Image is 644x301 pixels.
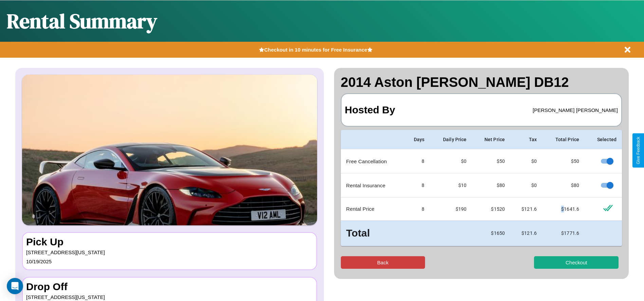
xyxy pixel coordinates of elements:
td: $ 1520 [472,197,511,221]
b: Checkout in 10 minutes for Free Insurance [264,47,367,53]
th: Daily Price [430,130,472,149]
td: $ 1771.6 [542,221,585,246]
button: Back [341,256,425,269]
p: Rental Insurance [346,181,399,190]
td: $ 1650 [472,221,511,246]
table: simple table [341,130,622,246]
th: Net Price [472,130,511,149]
th: Selected [585,130,622,149]
h1: Rental Summary [7,7,157,35]
td: $0 [510,149,542,173]
td: 8 [404,173,430,197]
th: Total Price [542,130,585,149]
p: [PERSON_NAME] [PERSON_NAME] [533,106,618,115]
div: Give Feedback [636,137,641,164]
h3: Total [346,226,399,241]
td: $10 [430,173,472,197]
button: Checkout [534,256,619,269]
p: 10 / 19 / 2025 [26,257,313,266]
p: [STREET_ADDRESS][US_STATE] [26,248,313,257]
td: $ 190 [430,197,472,221]
h3: Pick Up [26,236,313,248]
td: $ 121.6 [510,197,542,221]
td: $ 80 [542,173,585,197]
td: $0 [430,149,472,173]
td: $0 [510,173,542,197]
div: Open Intercom Messenger [7,278,23,294]
td: $ 80 [472,173,511,197]
p: Free Cancellation [346,157,399,166]
td: $ 121.6 [510,221,542,246]
h2: 2014 Aston [PERSON_NAME] DB12 [341,75,622,90]
td: 8 [404,149,430,173]
th: Days [404,130,430,149]
td: 8 [404,197,430,221]
th: Tax [510,130,542,149]
td: $ 1641.6 [542,197,585,221]
p: Rental Price [346,204,399,213]
td: $ 50 [542,149,585,173]
h3: Hosted By [345,97,395,123]
td: $ 50 [472,149,511,173]
h3: Drop Off [26,281,313,293]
